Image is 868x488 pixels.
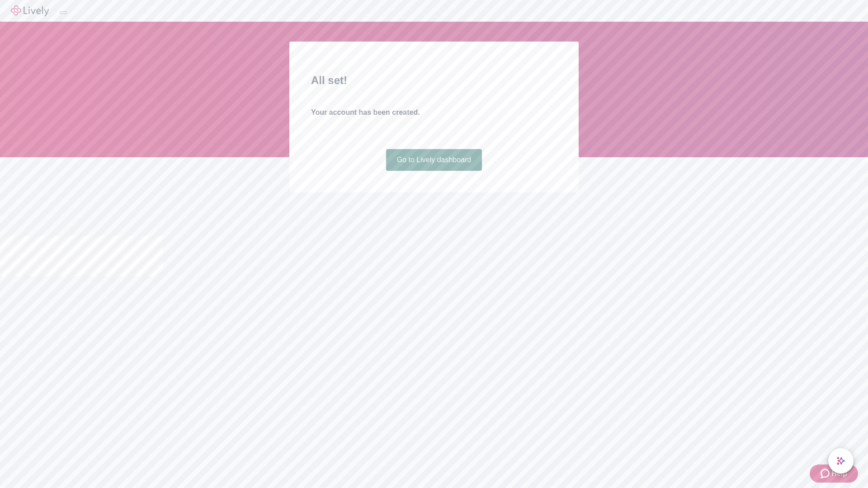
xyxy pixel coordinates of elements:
[821,468,831,479] svg: Zendesk support icon
[386,149,482,171] a: Go to Lively dashboard
[311,72,557,89] h2: All set!
[60,11,67,14] button: Log out
[11,5,49,16] img: Lively
[311,107,557,118] h4: Your account has been created.
[810,465,858,483] button: Zendesk support iconHelp
[828,448,854,474] button: chat
[836,456,845,465] svg: Lively AI Assistant
[831,468,847,479] span: Help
